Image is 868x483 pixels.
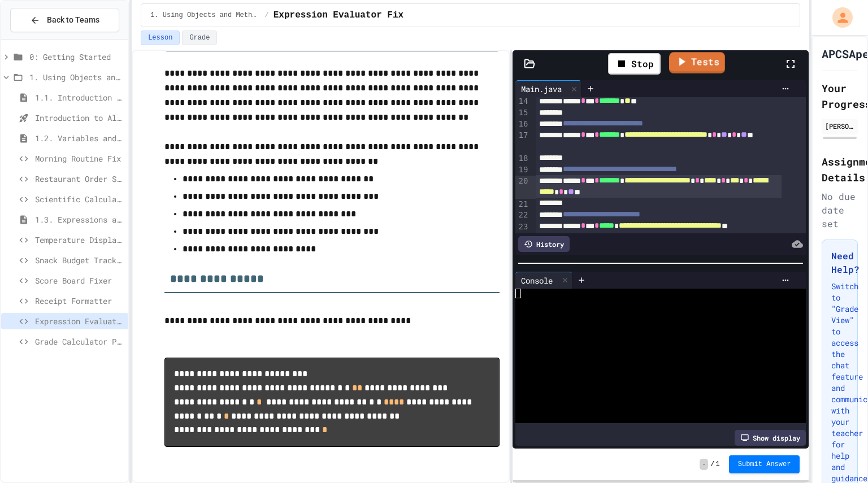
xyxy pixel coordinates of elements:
[700,459,708,470] span: -
[518,236,570,252] div: History
[29,51,124,63] span: 0: Getting Started
[35,193,124,205] span: Scientific Calculator
[35,254,124,266] span: Snack Budget Tracker
[35,214,124,225] span: 1.3. Expressions and Output [New]
[35,173,124,185] span: Restaurant Order System
[141,31,180,45] button: Lesson
[738,460,791,469] span: Submit Answer
[821,5,856,31] div: My Account
[10,8,119,32] button: Back to Teams
[515,210,530,221] div: 22
[35,295,124,307] span: Receipt Formatter
[515,119,530,130] div: 16
[515,153,530,164] div: 18
[729,455,800,473] button: Submit Answer
[710,460,714,469] span: /
[35,315,124,327] span: Expression Evaluator Fix
[515,107,530,119] div: 15
[608,53,661,75] div: Stop
[35,336,124,347] span: Grade Calculator Pro
[29,71,124,83] span: 1. Using Objects and Methods
[265,11,269,20] span: /
[515,130,530,153] div: 17
[35,112,124,124] span: Introduction to Algorithms, Programming, and Compilers
[35,275,124,286] span: Score Board Fixer
[182,31,217,45] button: Grade
[515,221,530,245] div: 23
[822,154,858,185] h2: Assignment Details
[515,176,530,199] div: 20
[822,190,858,230] div: No due date set
[735,430,806,446] div: Show display
[35,153,124,164] span: Morning Routine Fix
[716,460,720,469] span: 1
[515,275,558,286] div: Console
[515,164,530,176] div: 19
[47,14,99,26] span: Back to Teams
[669,52,725,73] a: Tests
[515,96,530,107] div: 14
[825,121,854,131] div: [PERSON_NAME]
[822,80,858,112] h2: Your Progress
[150,11,260,20] span: 1. Using Objects and Methods
[515,83,567,95] div: Main.java
[515,272,572,289] div: Console
[35,92,124,103] span: 1.1. Introduction to Algorithms, Programming, and Compilers
[274,8,403,22] span: Expression Evaluator Fix
[515,80,581,97] div: Main.java
[35,234,124,246] span: Temperature Display Fix
[35,132,124,144] span: 1.2. Variables and Data Types
[515,199,530,210] div: 21
[831,249,848,276] h3: Need Help?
